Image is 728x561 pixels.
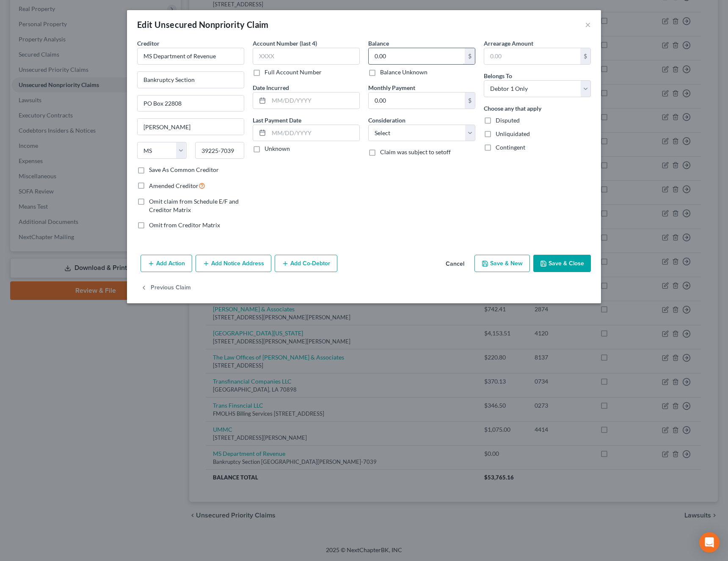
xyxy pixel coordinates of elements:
label: Account Number (last 4) [253,39,317,48]
label: Full Account Number [265,68,322,76]
input: Enter zip... [195,142,245,159]
label: Choose any that apply [484,104,541,113]
span: Contingent [496,144,525,151]
label: Consideration [368,116,405,125]
div: $ [465,48,475,64]
span: Amended Creditor [149,182,199,189]
input: 0.00 [369,93,465,109]
button: Add Co-Debtor [275,255,337,272]
div: $ [465,93,475,109]
label: Arrearage Amount [484,39,533,48]
label: Unknown [265,144,290,153]
button: Cancel [439,256,471,272]
span: Omit from Creditor Matrix [149,221,220,229]
div: Open Intercom Messenger [699,532,720,553]
input: Enter city... [138,119,244,135]
input: 0.00 [369,48,465,64]
span: Belongs To [484,72,512,79]
span: Omit claim from Schedule E/F and Creditor Matrix [149,198,239,213]
label: Date Incurred [253,83,289,92]
span: Claim was subject to setoff [380,148,451,155]
input: Apt, Suite, etc... [138,95,244,112]
span: Unliquidated [496,130,530,137]
div: Edit Unsecured Nonpriority Claim [137,19,269,30]
input: 0.00 [484,48,580,64]
input: Search creditor by name... [137,48,244,65]
button: Previous Claim [141,279,191,297]
label: Monthly Payment [368,83,415,92]
input: XXXX [253,48,360,65]
button: × [585,19,591,30]
span: Disputed [496,117,520,124]
button: Save & Close [533,255,591,272]
label: Last Payment Date [253,116,301,125]
button: Save & New [474,255,530,272]
button: Add Action [141,255,192,272]
button: Add Notice Address [196,255,271,272]
span: Creditor [137,40,160,47]
input: MM/DD/YYYY [269,93,359,109]
input: MM/DD/YYYY [269,125,359,141]
label: Balance Unknown [380,68,427,76]
input: Enter address... [138,72,244,88]
label: Balance [368,39,389,48]
div: $ [580,48,590,64]
label: Save As Common Creditor [149,166,219,174]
